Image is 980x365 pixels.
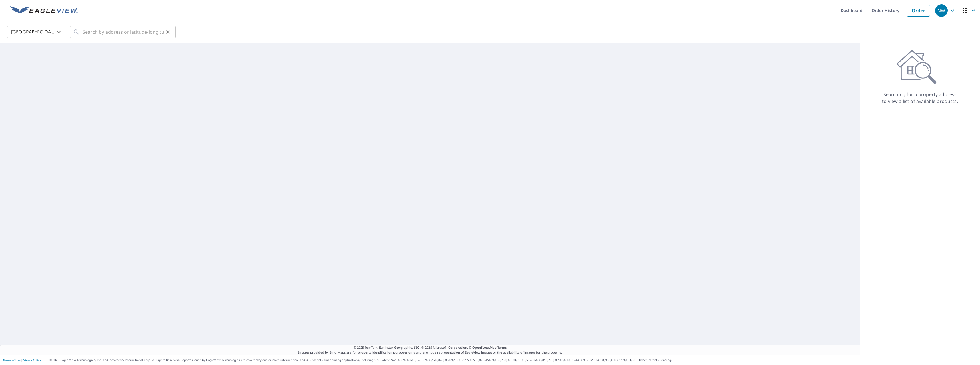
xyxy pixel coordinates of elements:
[83,24,164,40] input: Search by address or latitude-longitude
[7,24,64,40] div: [GEOGRAPHIC_DATA]
[497,345,507,350] a: Terms
[935,4,948,17] div: NW
[472,345,496,350] a: OpenStreetMap
[10,6,78,15] img: EV Logo
[907,5,930,17] a: Order
[3,358,21,362] a: Terms of Use
[164,28,172,36] button: Clear
[22,358,41,362] a: Privacy Policy
[882,91,958,105] p: Searching for a property address to view a list of available products.
[49,358,977,362] p: © 2025 Eagle View Technologies, Inc. and Pictometry International Corp. All Rights Reserved. Repo...
[3,358,41,362] p: |
[354,345,507,350] span: © 2025 TomTom, Earthstar Geographics SIO, © 2025 Microsoft Corporation, ©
